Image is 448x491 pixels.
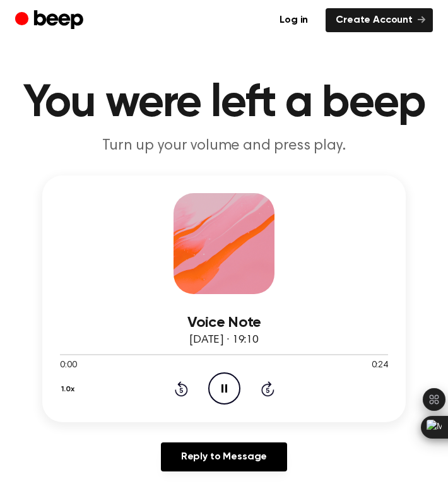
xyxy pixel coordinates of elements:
span: 0:24 [372,359,388,372]
span: [DATE] · 19:10 [189,334,259,346]
h3: Voice Note [60,314,388,331]
h1: You were left a beep [15,81,433,126]
a: Reply to Message [161,442,287,471]
a: Log in [269,8,318,32]
a: Beep [15,8,86,33]
button: 1.0x [60,379,80,400]
span: 0:00 [60,359,76,372]
p: Turn up your volume and press play. [15,136,433,155]
a: Create Account [326,8,433,32]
